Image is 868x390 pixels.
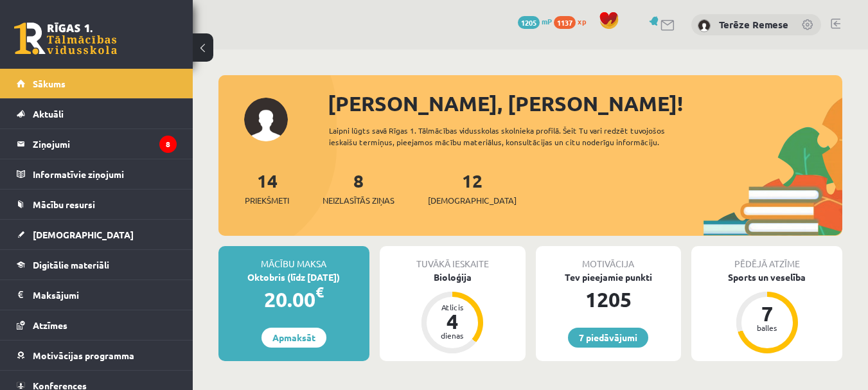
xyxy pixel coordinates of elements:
[536,284,682,315] div: 1205
[33,78,66,89] span: Sākums
[33,319,67,331] span: Atzīmes
[536,270,682,284] div: Tev pieejamie punkti
[428,194,517,207] span: [DEMOGRAPHIC_DATA]
[218,270,369,284] div: Oktobris (līdz [DATE])
[568,328,648,348] a: 7 piedāvājumi
[17,129,177,159] a: Ziņojumi8
[261,328,326,348] a: Apmaksāt
[578,16,586,26] span: xp
[17,250,177,279] a: Digitālie materiāli
[691,270,842,284] div: Sports un veselība
[518,16,552,26] a: 1205 mP
[380,270,526,284] div: Bioloģija
[33,108,64,120] span: Aktuāli
[428,169,517,207] a: 12[DEMOGRAPHIC_DATA]
[554,16,592,26] a: 1137 xp
[536,246,682,270] div: Motivācija
[691,246,842,270] div: Pēdējā atzīme
[17,220,177,249] a: [DEMOGRAPHIC_DATA]
[315,283,324,301] span: €
[17,99,177,129] a: Aktuāli
[33,259,109,270] span: Digitālie materiāli
[433,303,472,311] div: Atlicis
[518,16,540,29] span: 1205
[159,136,177,153] i: 8
[328,88,842,119] div: [PERSON_NAME], [PERSON_NAME]!
[33,229,134,240] span: [DEMOGRAPHIC_DATA]
[691,270,842,355] a: Sports un veselība 7 balles
[33,159,177,189] legend: Informatīvie ziņojumi
[218,246,369,270] div: Mācību maksa
[323,169,394,207] a: 8Neizlasītās ziņas
[17,341,177,370] a: Motivācijas programma
[17,69,177,98] a: Sākums
[33,280,177,310] legend: Maksājumi
[17,280,177,310] a: Maksājumi
[245,194,289,207] span: Priekšmeti
[17,310,177,340] a: Atzīmes
[433,311,472,332] div: 4
[542,16,552,26] span: mP
[17,159,177,189] a: Informatīvie ziņojumi
[554,16,576,29] span: 1137
[748,303,786,324] div: 7
[33,129,177,159] legend: Ziņojumi
[245,169,289,207] a: 14Priekšmeti
[719,18,788,31] a: Terēze Remese
[433,332,472,339] div: dienas
[33,199,95,210] span: Mācību resursi
[33,350,134,361] span: Motivācijas programma
[380,270,526,355] a: Bioloģija Atlicis 4 dienas
[218,284,369,315] div: 20.00
[329,125,704,148] div: Laipni lūgts savā Rīgas 1. Tālmācības vidusskolas skolnieka profilā. Šeit Tu vari redzēt tuvojošo...
[748,324,786,332] div: balles
[380,246,526,270] div: Tuvākā ieskaite
[14,22,117,55] a: Rīgas 1. Tālmācības vidusskola
[323,194,394,207] span: Neizlasītās ziņas
[17,190,177,219] a: Mācību resursi
[698,19,711,32] img: Terēze Remese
